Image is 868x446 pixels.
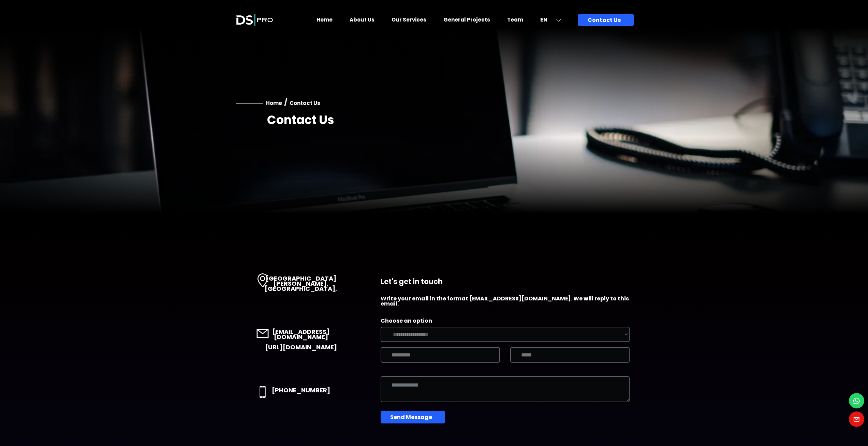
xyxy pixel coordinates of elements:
[381,411,445,423] button: Send Message
[288,99,320,107] a: Contact Us
[272,327,329,341] a: [EMAIL_ADDRESS][DOMAIN_NAME]
[381,318,432,323] label: Choose an option
[235,8,275,32] img: Launch Logo
[392,16,426,23] a: Our Services
[267,112,497,128] h2: Contact Us
[264,99,284,107] a: Home
[381,296,630,306] p: Write your email in the format [EMAIL_ADDRESS][DOMAIN_NAME]. We will reply to this email.
[443,16,490,23] a: General Projects
[265,343,337,351] a: [URL][DOMAIN_NAME]
[578,14,634,26] a: Contact Us
[261,276,341,291] p: [GEOGRAPHIC_DATA][PERSON_NAME], [GEOGRAPHIC_DATA] ,
[350,16,374,23] a: About Us
[540,16,547,24] span: EN
[317,16,333,23] a: Home
[507,16,523,23] a: Team
[272,386,330,394] a: [PHONE_NUMBER]
[284,103,288,103] h3: /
